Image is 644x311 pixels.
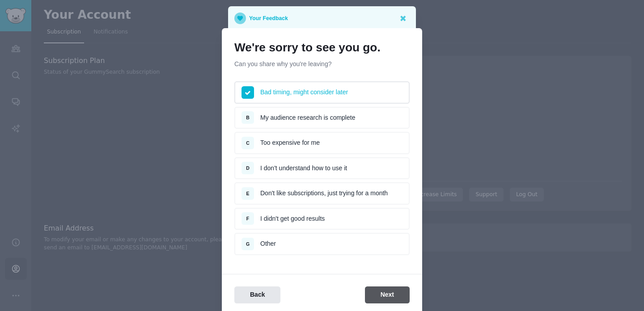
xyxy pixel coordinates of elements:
span: C [246,140,250,146]
p: Can you share why you're leaving? [234,59,410,69]
h1: We're sorry to see you go. [234,41,410,55]
span: F [246,216,249,221]
span: D [246,165,250,171]
span: E [246,191,249,196]
span: B [246,115,250,120]
button: Next [365,286,410,304]
p: Your Feedback [249,13,288,24]
button: Back [234,286,280,304]
span: G [246,241,250,247]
